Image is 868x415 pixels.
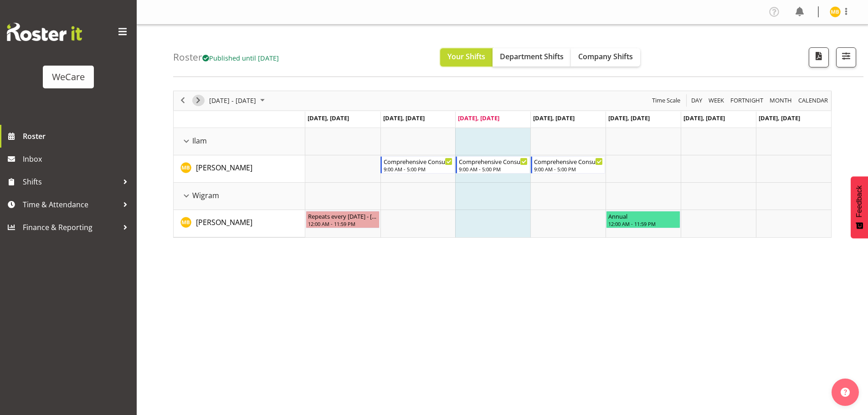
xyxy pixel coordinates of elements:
button: Download a PDF of the roster according to the set date range. [809,47,829,67]
span: [DATE], [DATE] [683,114,725,122]
span: Department Shifts [500,51,564,61]
button: Next [192,95,205,106]
button: Time Scale [651,95,682,106]
div: 12:00 AM - 11:59 PM [308,220,378,227]
span: Week [708,95,725,106]
div: Annual [608,211,678,220]
span: Company Shifts [578,51,633,61]
span: Fortnight [729,95,764,106]
span: Day [690,95,703,106]
button: October 2025 [208,95,269,106]
span: calendar [797,95,829,106]
span: [DATE] - [DATE] [208,95,257,106]
div: Timeline Week of October 8, 2025 [173,91,832,238]
div: WeCare [52,70,85,84]
button: Timeline Month [768,95,794,106]
button: Fortnight [729,95,765,106]
button: Filter Shifts [836,47,856,67]
span: Month [769,95,793,106]
td: Matthew Brewer resource [174,210,305,237]
span: [PERSON_NAME] [196,217,252,227]
span: Feedback [855,185,863,217]
div: Comprehensive Consult [384,157,452,166]
a: [PERSON_NAME] [196,162,252,173]
div: Matthew Brewer"s event - Comprehensive Consult Begin From Tuesday, October 7, 2025 at 9:00:00 AM ... [380,156,455,174]
div: October 06 - 12, 2025 [206,91,270,110]
button: Month [797,95,830,106]
button: Previous [177,95,189,106]
div: 9:00 AM - 5:00 PM [384,165,452,173]
div: Matthew Brewer"s event - Comprehensive Consult Begin From Thursday, October 9, 2025 at 9:00:00 AM... [531,156,605,174]
button: Your Shifts [440,48,493,67]
a: [PERSON_NAME] [196,217,252,228]
span: [DATE], [DATE] [458,114,499,122]
span: Ilam [192,135,207,146]
span: [PERSON_NAME] [196,163,252,173]
td: Wigram resource [174,183,305,210]
span: Inbox [23,152,132,166]
div: Repeats every [DATE] - [PERSON_NAME] [308,211,378,220]
span: [DATE], [DATE] [759,114,800,122]
div: Matthew Brewer"s event - Comprehensive Consult Begin From Wednesday, October 8, 2025 at 9:00:00 A... [456,156,530,174]
span: [DATE], [DATE] [308,114,349,122]
div: 12:00 AM - 11:59 PM [608,220,678,227]
div: 9:00 AM - 5:00 PM [534,165,603,173]
button: Timeline Week [707,95,726,106]
span: Wigram [192,190,219,201]
span: Your Shifts [447,51,485,61]
h4: Roster [173,52,279,62]
td: Matthew Brewer resource [174,155,305,183]
img: help-xxl-2.png [841,388,850,397]
button: Timeline Day [690,95,704,106]
img: Rosterit website logo [7,23,82,41]
button: Company Shifts [571,48,640,67]
button: Department Shifts [493,48,571,67]
button: Feedback - Show survey [851,176,868,238]
div: Comprehensive Consult [534,157,603,166]
span: Roster [23,129,132,143]
span: [DATE], [DATE] [533,114,575,122]
div: Matthew Brewer"s event - Repeats every monday - Matthew Brewer Begin From Monday, October 6, 2025... [306,211,380,228]
div: Matthew Brewer"s event - Annual Begin From Friday, October 10, 2025 at 12:00:00 AM GMT+13:00 Ends... [606,211,680,228]
div: previous period [175,91,190,110]
span: Finance & Reporting [23,220,118,234]
img: matthew-brewer11790.jpg [830,6,841,17]
span: Shifts [23,175,118,189]
span: [DATE], [DATE] [608,114,650,122]
td: Ilam resource [174,128,305,155]
span: [DATE], [DATE] [383,114,425,122]
table: Timeline Week of October 8, 2025 [305,128,831,237]
span: Time & Attendance [23,198,118,211]
div: next period [190,91,206,110]
span: Published until [DATE] [202,53,279,62]
div: 9:00 AM - 5:00 PM [459,165,528,173]
span: Time Scale [651,95,681,106]
div: Comprehensive Consult [459,157,528,166]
